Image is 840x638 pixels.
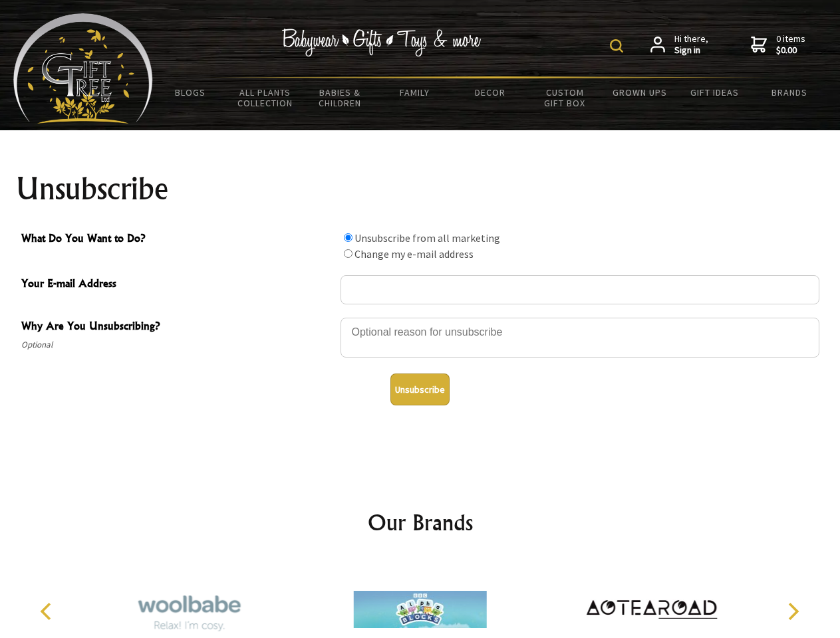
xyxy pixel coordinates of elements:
[16,173,825,205] h1: Unsubscribe
[33,597,63,626] button: Previous
[776,45,805,56] strong: $0.00
[27,506,814,538] h2: Our Brands
[13,13,153,124] img: Babyware - Gifts - Toys and more...
[452,78,527,106] a: Decor
[21,275,334,294] span: Your E-mail Address
[378,78,453,106] a: Family
[650,33,708,56] a: Hi there,Sign in
[752,78,827,106] a: Brands
[341,318,819,358] textarea: Why Are You Unsubscribing?
[354,231,500,245] label: Unsubscribe from all marketing
[610,39,623,53] img: product search
[21,337,334,353] span: Optional
[341,275,819,304] input: Your E-mail Address
[344,249,352,258] input: What Do You Want to Do?
[21,230,334,249] span: What Do You Want to Do?
[778,597,807,626] button: Next
[674,33,708,56] span: Hi there,
[751,33,805,56] a: 0 items$0.00
[282,29,482,56] img: Babywear - Gifts - Toys & more
[527,78,603,117] a: Custom Gift Box
[228,78,303,117] a: All Plants Collection
[602,78,677,106] a: Grown Ups
[303,78,378,117] a: Babies & Children
[390,373,450,405] button: Unsubscribe
[21,318,334,337] span: Why Are You Unsubscribing?
[776,33,805,56] span: 0 items
[677,78,752,106] a: Gift Ideas
[344,233,352,242] input: What Do You Want to Do?
[153,78,228,106] a: BLOGS
[354,247,474,261] label: Change my e-mail address
[674,45,708,56] strong: Sign in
